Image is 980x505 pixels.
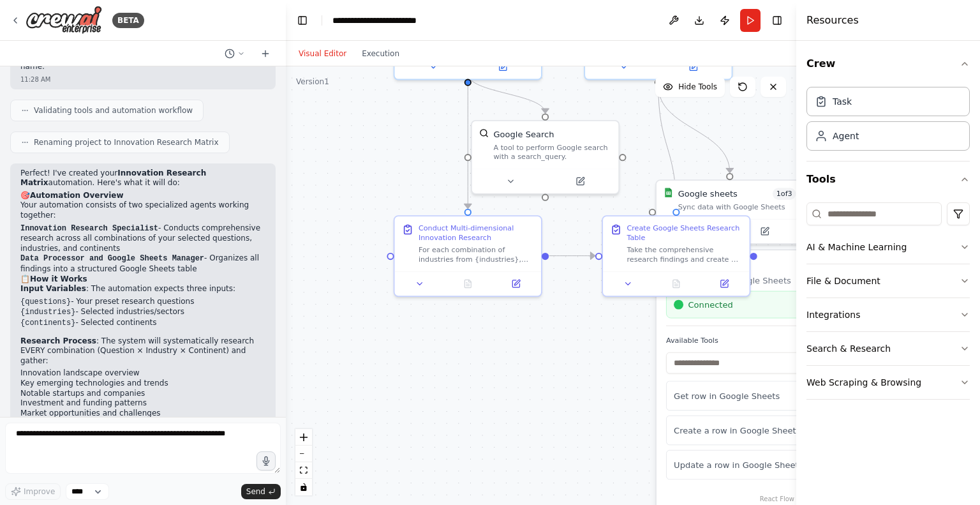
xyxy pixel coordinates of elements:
code: {questions} [20,298,71,306]
div: BETA [112,13,144,28]
div: Task [833,95,852,108]
button: toggle interactivity [295,479,312,495]
div: Agent [833,130,859,142]
button: Execution [354,46,407,61]
li: Key emerging technologies and trends [20,379,265,389]
a: React Flow attribution [760,495,794,502]
button: Send [241,484,281,499]
span: Send [246,486,265,497]
div: Google sheets [678,188,738,200]
p: : The automation expects three inputs: [20,284,265,294]
button: Hide Tools [655,77,725,97]
h2: 🎯 [20,191,265,201]
li: Innovation landscape overview [20,368,265,379]
div: Tools [806,197,970,410]
div: 11:28 AM [20,75,265,84]
code: Innovation Research Specialist [20,224,158,233]
nav: breadcrumb [332,14,443,27]
code: {industries} [20,308,75,317]
button: Start a new chat [255,46,276,61]
button: fit view [295,462,312,479]
div: Take the comprehensive research findings and create a structured table in Google Sheets. Create r... [627,245,742,264]
h4: Resources [806,13,859,28]
button: zoom out [295,446,312,462]
button: Open in side panel [496,276,537,290]
button: Switch to previous chat [219,46,250,61]
g: Edge from 741d0fe6-df16-41dd-b0a5-e7a51a200b40 to cdd3f9b3-0175-4a5a-be3a-f9478ddaaea0 [462,74,474,209]
p: Update a row in Google Sheets [674,459,835,471]
button: Open in side panel [469,60,536,74]
button: AI & Machine Learning [806,230,970,264]
button: Open in side panel [660,60,727,74]
h2: 📋 [20,275,265,285]
button: Click to speak your automation idea [256,451,276,471]
strong: Innovation Research Matrix [20,169,206,188]
p: Your automation consists of two specialized agents working together: [20,200,265,220]
h3: Google sheets [666,260,883,272]
li: - Conducts comprehensive research across all combinations of your selected questions, industries,... [20,223,265,254]
strong: Automation Overview [30,191,123,200]
div: Google Search [493,128,554,140]
code: {continents} [20,319,75,328]
div: Create Google Sheets Research TableTake the comprehensive research findings and create a structur... [602,215,750,297]
div: Create Google Sheets Research Table [627,223,742,243]
img: SerplyWebSearchTool [479,128,489,138]
button: Crew [806,46,970,82]
div: For each combination of industries from {industries}, and continents from {continents}, conduct c... [419,245,534,264]
li: - Selected continents [20,318,265,329]
button: Integrations [806,298,970,331]
p: Sync data with Google Sheets [666,275,883,287]
div: Conduct Multi-dimensional Innovation ResearchFor each combination of industries from {industries}... [394,215,542,297]
button: Open in side panel [704,276,745,290]
g: Edge from 741d0fe6-df16-41dd-b0a5-e7a51a200b40 to 7671c2f4-3caf-4cb5-a05c-9ffff7b53952 [462,74,551,114]
p: Get row in Google Sheets [674,390,835,402]
span: Validating tools and automation workflow [34,105,193,116]
code: Data Processor and Google Sheets Manager [20,254,204,263]
button: File & Document [806,264,970,298]
img: Google Sheets [664,188,673,197]
button: Hide left sidebar [293,11,311,29]
button: zoom in [295,429,312,446]
span: Hide Tools [678,82,717,92]
button: Open in side panel [546,174,613,188]
p: Create a row in Google Sheets [674,425,835,437]
g: Edge from 5b84f1b0-ecc5-47f4-893d-e2176ff94ce7 to 1aaee995-3f50-4174-9465-870004bc2bb9 [653,86,683,208]
button: Search & Research [806,332,970,365]
strong: How it Works [30,275,87,283]
li: - Selected industries/sectors [20,307,265,318]
div: React Flow controls [295,429,312,495]
label: Available Tools [666,336,883,345]
button: Improve [5,483,61,500]
img: Logo [26,6,102,34]
div: Sync data with Google Sheets [678,202,796,212]
span: Connected [688,299,732,311]
div: Crew [806,82,970,161]
li: Market opportunities and challenges [20,409,265,419]
strong: Research Process [20,336,96,345]
div: Version 1 [296,77,329,87]
span: Renaming project to Innovation Research Matrix [34,137,219,147]
div: A tool to perform Google search with a search_query. [493,142,611,162]
strong: Input Variables [20,284,86,293]
button: No output available [651,276,701,290]
li: Notable startups and companies [20,389,265,399]
button: Tools [806,162,970,197]
button: Web Scraping & Browsing [806,366,970,399]
button: No output available [443,276,493,290]
div: SerplyWebSearchToolGoogle SearchA tool to perform Google search with a search_query. [471,120,620,195]
p: : The system will systematically research EVERY combination (Question × Industry × Continent) and... [20,336,265,366]
span: Improve [24,486,55,497]
div: Conduct Multi-dimensional Innovation Research [419,223,534,243]
button: Open in side panel [731,224,798,238]
button: Visual Editor [291,46,354,61]
g: Edge from cdd3f9b3-0175-4a5a-be3a-f9478ddaaea0 to 1aaee995-3f50-4174-9465-870004bc2bb9 [549,250,595,262]
g: Edge from 5b84f1b0-ecc5-47f4-893d-e2176ff94ce7 to 2079d563-4395-4c74-bcd1-eed1dd70d334 [653,86,736,172]
span: Number of enabled actions [773,188,796,200]
li: - Your preset research questions [20,297,265,308]
div: Google SheetsGoogle sheets1of3Sync data with Google SheetsGoogle sheetsSync data with Google Shee... [655,179,804,245]
button: Hide right sidebar [768,11,786,29]
li: Investment and funding patterns [20,398,265,409]
p: Perfect! I've created your automation. Here's what it will do: [20,169,265,188]
li: - Organizes all findings into a structured Google Sheets table [20,253,265,274]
